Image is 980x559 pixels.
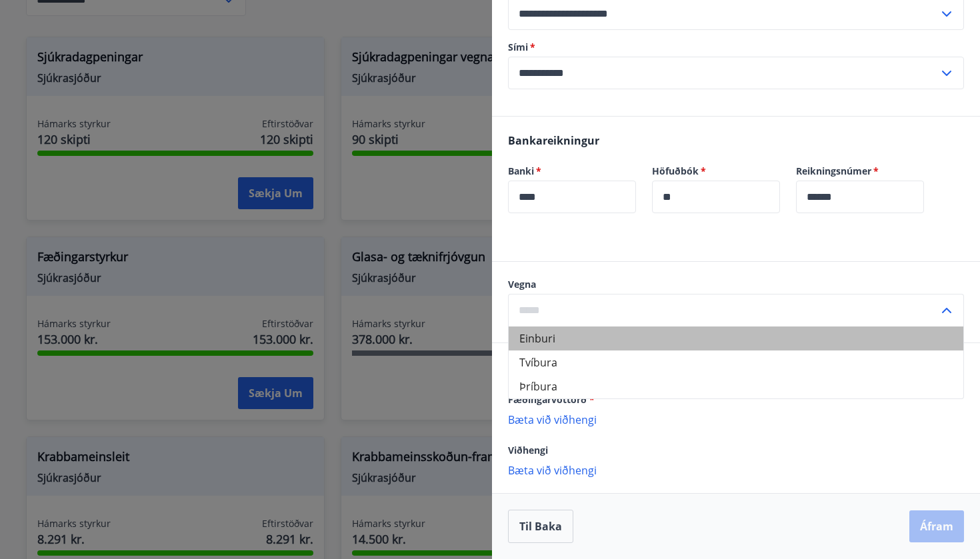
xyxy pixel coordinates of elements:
label: Vegna [508,278,964,291]
li: Tvíbura [509,350,963,374]
label: Höfuðbók [652,165,780,178]
label: Reikningsnúmer [796,165,924,178]
button: Til baka [508,510,573,543]
li: Einburi [509,326,963,350]
p: Bæta við viðhengi [508,412,964,426]
li: Þríbura [509,374,963,398]
p: Bæta við viðhengi [508,463,964,476]
span: Fæðingarvottorð [508,393,595,406]
span: Bankareikningur [508,133,599,148]
label: Banki [508,165,636,178]
label: Sími [508,41,964,54]
span: Viðhengi [508,444,548,456]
